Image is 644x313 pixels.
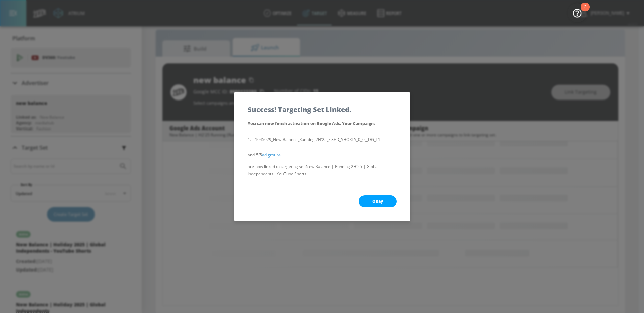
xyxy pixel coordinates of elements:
p: are now linked to targeting set: New Balance | Running 2H'25 | Global Independents - YouTube Shorts [248,163,397,178]
p: You can now finish activation on Google Ads. Your Campaign : [248,120,397,128]
button: Okay [359,195,397,207]
li: --1045029_New Balance_Running 2H'25_FIXED_SHORTS_0_0__DG_T1 [248,136,397,143]
a: ad groups [262,152,281,158]
button: Open Resource Center, 2 new notifications [568,3,587,22]
p: and 5/5 [248,151,397,159]
div: 2 [584,7,586,16]
span: Okay [372,199,383,204]
h5: Success! Targeting Set Linked. [248,106,351,113]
